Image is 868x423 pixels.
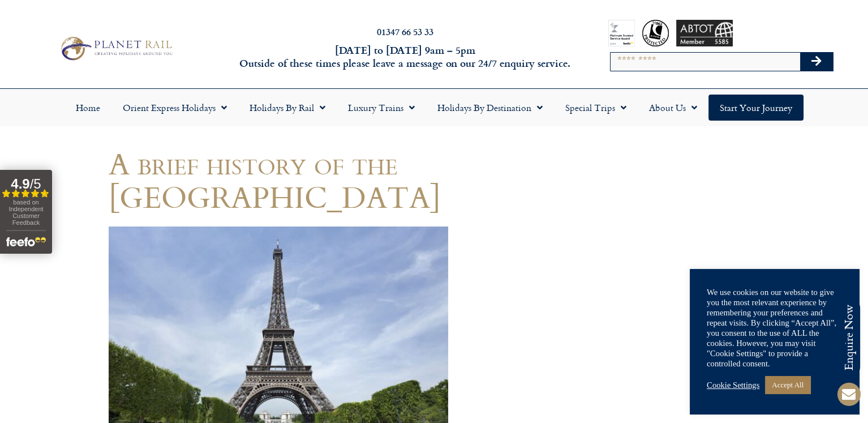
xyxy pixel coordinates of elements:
div: We use cookies on our website to give you the most relevant experience by remembering your prefer... [707,287,843,369]
a: Orient Express Holidays [111,95,238,121]
button: Search [800,53,833,71]
a: About Us [638,95,708,121]
a: Start your Journey [708,95,803,121]
a: Special Trips [554,95,638,121]
a: 01347 66 53 33 [377,25,433,38]
h6: [DATE] to [DATE] 9am – 5pm Outside of these times please leave a message on our 24/7 enquiry serv... [234,44,576,70]
nav: Menu [6,95,862,121]
a: Holidays by Destination [426,95,554,121]
a: Cookie Settings [707,380,759,390]
a: Holidays by Rail [238,95,337,121]
a: Luxury Trains [337,95,426,121]
a: Accept All [765,376,810,394]
a: Home [65,95,111,121]
img: Planet Rail Train Holidays Logo [56,34,175,63]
